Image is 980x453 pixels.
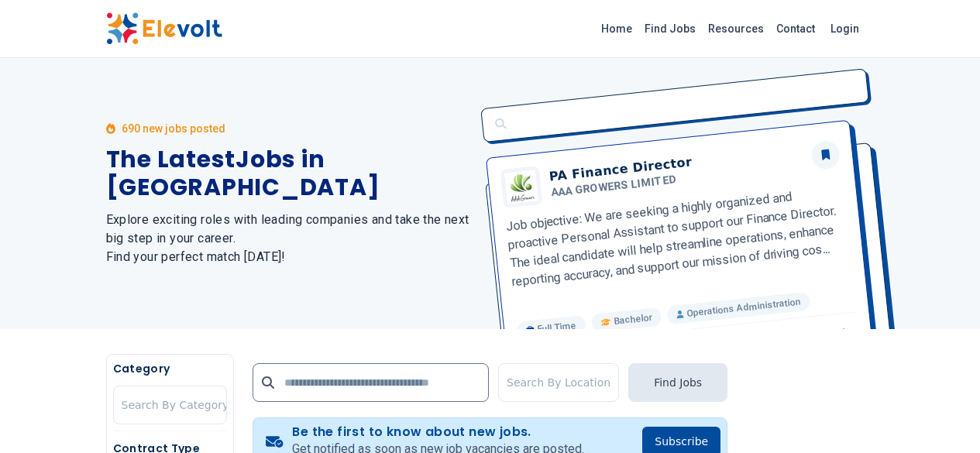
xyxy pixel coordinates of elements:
[770,16,821,41] a: Contact
[821,13,868,44] a: Login
[638,16,702,41] a: Find Jobs
[113,361,227,376] h5: Category
[595,16,638,41] a: Home
[702,16,770,41] a: Resources
[106,12,222,45] img: Elevolt
[628,363,727,402] button: Find Jobs
[106,211,472,266] h2: Explore exciting roles with leading companies and take the next big step in your career. Find you...
[292,424,584,440] h4: Be the first to know about new jobs.
[106,146,472,201] h1: The Latest Jobs in [GEOGRAPHIC_DATA]
[122,121,225,136] p: 690 new jobs posted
